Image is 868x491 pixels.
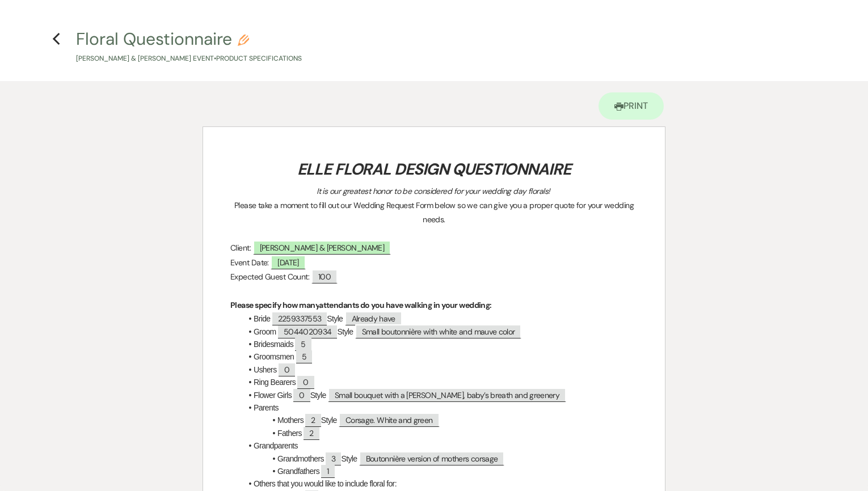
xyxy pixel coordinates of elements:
[76,53,302,64] p: [PERSON_NAME] & [PERSON_NAME] Event • Product Specifications
[279,363,295,376] span: 0
[230,198,638,227] p: Please take a moment to fill out our Wedding Request Form below so we can give you a proper quote...
[242,439,638,452] li: Grandparents
[230,241,638,255] p: Client:
[295,338,311,351] span: 5
[242,427,638,439] li: Fathers
[355,324,522,338] span: Small boutonnière with white and mauve color
[242,401,638,414] li: Parents
[242,452,638,465] li: Grandmothers Style
[242,350,638,363] li: Groomsmen
[242,376,638,388] li: Ring Bearers
[319,300,490,310] strong: attendants do you have walking in your wedding
[242,477,638,490] li: Others that you would like to include floral for:
[321,465,334,478] span: 1
[230,300,319,310] strong: Please specify how many
[317,186,549,196] em: It is our greatest honor to be considered for your wedding day florals!
[230,256,638,270] p: Event Date:
[326,452,341,465] span: 3
[599,92,664,120] a: Print
[339,413,440,427] span: Corsage. White and green
[230,270,638,284] p: Expected Guest Count:
[242,325,638,338] li: Groom Style
[76,31,302,64] button: Floral Questionnaire[PERSON_NAME] & [PERSON_NAME] Event•Product Specifications
[242,414,638,426] li: Mothers Style
[297,159,570,180] em: ELLE FLORAL DESIGN QUESTIONNAIRE
[242,363,638,376] li: Ushers
[305,414,321,427] span: 2
[242,465,638,477] li: Grandfathers
[297,376,314,389] span: 0
[311,269,338,283] span: 100
[242,338,638,350] li: Bridesmaids
[345,311,402,325] span: Already have
[242,312,638,325] li: Bride Style
[490,300,491,310] strong: :
[278,325,338,338] span: 5044020934
[359,451,505,465] span: Boutonnière version of mothers corsage
[304,427,319,440] span: 2
[272,312,327,325] span: 2259337553
[271,255,306,269] span: [DATE]
[242,389,638,401] li: Flower Girls Style
[293,389,310,402] span: 0
[253,240,391,255] span: [PERSON_NAME] & [PERSON_NAME]
[296,350,312,363] span: 5
[328,388,566,402] span: Small bouquet with a [PERSON_NAME], baby’s breath and greenery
